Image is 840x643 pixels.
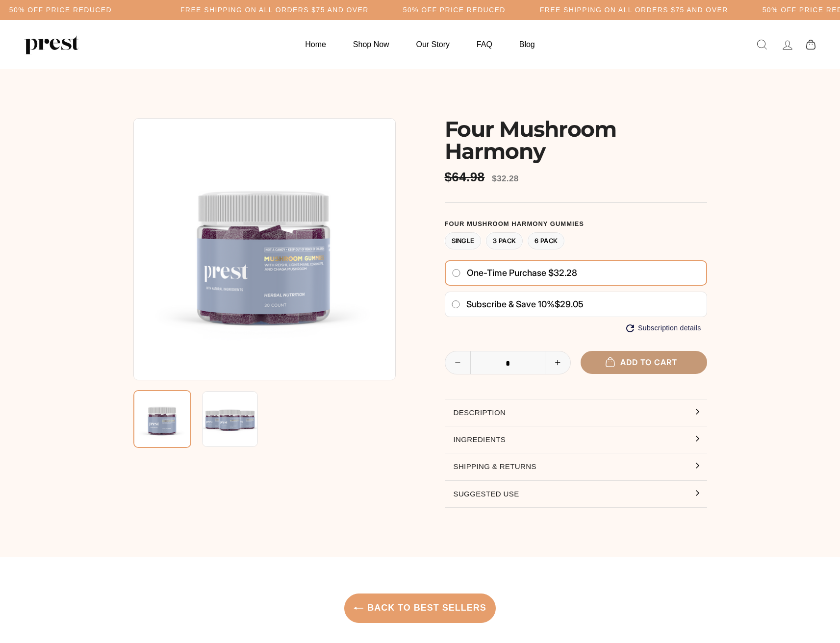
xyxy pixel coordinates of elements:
[25,35,78,54] img: PREST ORGANICS
[545,351,570,374] button: Increase item quantity by one
[466,299,555,309] span: Subscribe & save 10%
[293,35,338,54] a: Home
[445,351,571,375] input: quantity
[341,35,402,54] a: Shop Now
[293,35,547,54] ul: Primary
[626,324,701,332] button: Subscription details
[180,6,369,14] h5: Free Shipping on all orders $75 and over
[445,220,707,228] label: Four Mushroom Harmony Gummies
[451,300,460,308] input: Subscribe & save 10%$29.05
[344,594,496,623] a: Back to Best Sellers
[445,232,482,249] label: Single
[611,357,677,367] span: Add to cart
[555,299,584,309] span: $29.05
[445,351,471,374] button: Reduce item quantity by one
[133,118,396,380] img: Four Mushroom Harmony
[403,6,506,14] h5: 50% OFF PRICE REDUCED
[445,118,707,162] h1: Four Mushroom Harmony
[445,399,707,426] button: Description
[507,35,547,54] a: Blog
[464,35,505,54] a: FAQ
[445,426,707,453] button: Ingredients
[581,351,707,374] button: Add to cart
[133,390,191,448] img: Four Mushroom Harmony
[9,6,112,14] h5: 50% OFF PRICE REDUCED
[492,174,518,183] span: $32.28
[486,232,523,249] label: 3 Pack
[404,35,462,54] a: Our Story
[445,481,707,507] button: Suggested Use
[445,453,707,480] button: Shipping & Returns
[638,324,701,332] span: Subscription details
[540,6,728,14] h5: Free Shipping on all orders $75 and over
[202,391,258,447] img: Four Mushroom Harmony
[452,269,461,277] input: One-time purchase $32.28
[467,268,577,278] span: One-time purchase $32.28
[445,170,487,185] span: $64.98
[528,232,564,249] label: 6 Pack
